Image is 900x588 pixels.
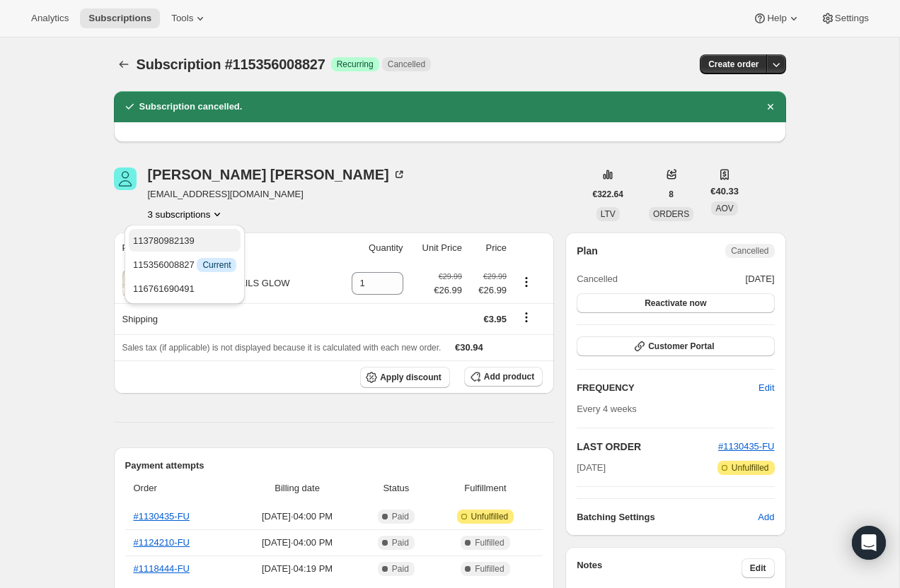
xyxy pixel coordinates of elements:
[129,229,241,252] button: 113780982139
[238,562,356,576] span: [DATE] · 04:19 PM
[388,59,425,70] span: Cancelled
[577,461,606,475] span: [DATE]
[114,167,137,190] span: Mary Moynihan
[171,13,193,24] span: Tools
[23,8,77,28] button: Analytics
[601,209,616,219] span: LTV
[732,462,769,474] span: Unfulfilled
[750,563,766,574] span: Edit
[434,283,462,298] span: €26.99
[133,259,236,270] span: 115356008827
[577,440,718,454] h2: LAST ORDER
[148,167,406,182] div: [PERSON_NAME] [PERSON_NAME]
[466,233,511,264] th: Price
[669,189,674,200] span: 8
[758,381,774,395] span: Edit
[114,233,334,264] th: Product
[392,511,409,522] span: Paid
[88,13,151,24] span: Subscriptions
[744,8,809,28] button: Help
[337,59,374,70] span: Recurring
[835,13,869,24] span: Settings
[577,272,618,286] span: Cancelled
[148,187,406,201] span: [EMAIL_ADDRESS][DOMAIN_NAME]
[133,235,195,246] span: 113780982139
[584,184,632,204] button: €322.64
[758,510,774,524] span: Add
[408,233,466,264] th: Unit Price
[439,272,462,281] small: €29.99
[238,510,356,524] span: [DATE] · 04:00 PM
[577,558,742,578] h3: Notes
[80,8,160,28] button: Subscriptions
[750,377,783,399] button: Edit
[749,506,783,529] button: Add
[137,57,325,72] span: Subscription #115356008827
[202,259,231,271] span: Current
[31,13,69,24] span: Analytics
[475,537,504,548] span: Fulfilled
[746,272,775,286] span: [DATE]
[742,558,775,578] button: Edit
[134,537,190,548] a: #1124210-FU
[125,459,543,473] h2: Payment attempts
[134,511,190,522] a: #1130435-FU
[515,274,538,290] button: Product actions
[653,209,689,219] span: ORDERS
[718,440,775,454] button: #1130435-FU
[151,276,290,290] div: fabÜ SKIN-HAIR-NAILS GLOW
[577,336,774,356] button: Customer Portal
[731,245,768,257] span: Cancelled
[852,526,886,560] div: Open Intercom Messenger
[577,381,758,395] h2: FREQUENCY
[139,100,243,114] h2: Subscription cancelled.
[767,13,786,24] span: Help
[464,367,543,387] button: Add product
[334,233,408,264] th: Quantity
[114,303,334,334] th: Shipping
[593,189,623,200] span: €322.64
[437,481,535,495] span: Fulfillment
[761,97,780,117] button: Dismiss notification
[718,441,775,452] a: #1130435-FU
[380,372,442,383] span: Apply discount
[660,184,682,204] button: 8
[360,367,450,388] button: Apply discount
[515,310,538,325] button: Shipping actions
[392,563,409,575] span: Paid
[577,510,758,524] h6: Batching Settings
[122,343,442,353] span: Sales tax (if applicable) is not displayed because it is calculated with each new order.
[708,59,758,70] span: Create order
[471,511,509,522] span: Unfulfilled
[134,563,190,574] a: #1118444-FU
[455,342,483,353] span: €30.94
[577,244,598,258] h2: Plan
[129,277,241,300] button: 116761690491
[483,272,507,281] small: €29.99
[700,54,767,74] button: Create order
[238,481,356,495] span: Billing date
[125,473,235,504] th: Order
[364,481,428,495] span: Status
[648,341,714,352] span: Customer Portal
[392,537,409,548] span: Paid
[114,54,134,74] button: Subscriptions
[475,563,504,575] span: Fulfilled
[471,283,507,298] span: €26.99
[577,293,774,313] button: Reactivate now
[577,404,637,414] span: Every 4 weeks
[238,536,356,550] span: [DATE] · 04:00 PM
[129,253,241,276] button: 115356008827 InfoCurrent
[484,371,534,382] span: Add product
[133,283,195,294] span: 116761690491
[163,8,216,28] button: Tools
[484,314,507,324] span: €3.95
[715,204,733,213] span: AOV
[148,207,225,221] button: Product actions
[710,184,739,199] span: €40.33
[812,8,877,28] button: Settings
[645,298,706,309] span: Reactivate now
